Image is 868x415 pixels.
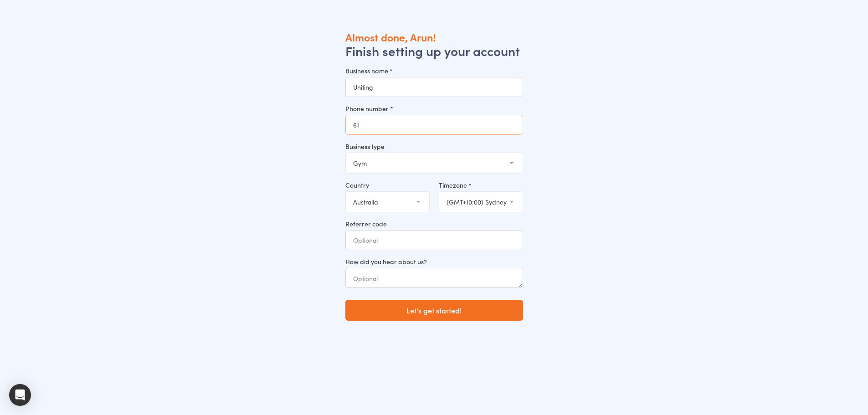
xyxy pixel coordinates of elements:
button: Let's get started! [345,300,523,321]
h1: Almost done, Arun! [345,30,523,44]
label: Business type [345,142,523,151]
input: Business name [345,77,523,97]
label: Business name * [345,66,523,75]
label: Timezone * [439,180,523,190]
label: Phone number * [345,104,523,113]
input: Optional [345,230,523,250]
label: Referrer code [345,219,523,228]
label: How did you hear about us? [345,257,523,266]
input: Phone number [345,115,523,135]
h2: Finish setting up your account [345,44,523,57]
label: Country [345,180,430,190]
div: Open Intercom Messenger [9,384,31,406]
